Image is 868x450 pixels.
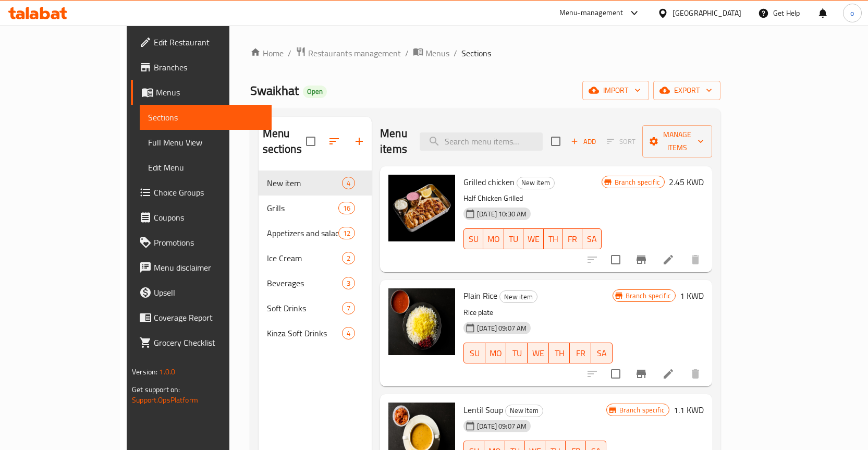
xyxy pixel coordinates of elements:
span: 4 [343,329,354,338]
div: Open [303,86,327,98]
button: TH [544,228,563,249]
span: FR [567,232,578,247]
div: items [342,302,355,314]
span: WE [528,232,540,247]
span: Beverages [267,277,342,289]
button: import [582,81,649,100]
span: New item [267,177,342,189]
span: Lentil Soup [463,402,503,418]
button: Add section [347,129,372,154]
span: 16 [339,203,354,213]
button: FR [570,343,591,363]
a: Menus [413,46,449,60]
span: New item [506,405,543,417]
div: items [338,227,355,239]
a: Menu disclaimer [131,255,272,280]
div: New item4 [259,171,372,196]
button: SA [591,343,613,363]
span: WE [532,346,545,361]
span: Grills [267,202,338,214]
div: Ice Cream [267,252,342,264]
button: SU [463,343,485,363]
button: Add [567,133,600,150]
span: Select to update [605,363,627,385]
div: items [342,252,355,264]
span: [DATE] 09:07 AM [473,421,531,431]
a: Restaurants management [296,46,401,60]
span: TU [510,346,523,361]
li: / [454,47,457,59]
span: Version: [132,365,157,379]
a: Menus [131,80,272,105]
span: Menu disclaimer [154,261,263,274]
span: Edit Restaurant [154,36,263,48]
span: Select all sections [300,130,322,152]
li: / [288,47,291,59]
p: Rice plate [463,306,612,319]
h2: Menu sections [263,126,307,157]
div: items [338,202,355,214]
div: Kinza Soft Drinks [267,327,342,339]
a: Sections [140,105,272,130]
span: Sort sections [322,129,347,154]
button: Branch-specific-item [629,361,654,386]
span: Sections [148,111,263,124]
span: 12 [339,228,354,238]
span: Branch specific [621,291,675,301]
button: TU [504,228,523,249]
span: SA [595,346,608,361]
a: Edit menu item [662,368,675,380]
span: Select to update [605,249,627,271]
div: Appetizers and salads [267,227,338,239]
button: MO [485,343,507,363]
span: Restaurants management [308,47,401,59]
li: / [405,47,409,59]
span: Open [303,87,327,96]
h6: 1.1 KWD [674,403,704,417]
span: Grocery Checklist [154,336,263,349]
span: FR [574,346,587,361]
span: TH [553,346,566,361]
span: Choice Groups [154,186,263,199]
div: Appetizers and salads12 [259,221,372,246]
span: Get support on: [132,383,180,396]
span: SA [586,232,597,247]
button: delete [683,361,708,386]
a: Coverage Report [131,305,272,330]
span: Sections [461,47,491,59]
span: Upsell [154,286,263,299]
a: Support.OpsPlatform [132,393,198,407]
span: Branches [154,61,263,74]
button: TU [506,343,528,363]
span: 7 [343,303,354,313]
span: New item [517,177,554,189]
div: items [342,327,355,339]
div: New item [517,177,555,189]
span: Select section [545,130,567,152]
span: Swaikhat [250,79,299,102]
input: search [420,132,543,151]
span: o [850,7,854,19]
a: Upsell [131,280,272,305]
span: 4 [343,178,354,188]
button: TH [549,343,570,363]
a: Edit Restaurant [131,30,272,55]
span: TH [548,232,559,247]
button: export [653,81,720,100]
button: delete [683,247,708,272]
span: Coupons [154,211,263,224]
span: Add item [567,133,600,150]
div: New item [505,405,543,417]
span: Edit Menu [148,161,263,174]
div: Soft Drinks7 [259,296,372,321]
span: Menus [156,86,263,99]
span: MO [487,232,500,247]
span: Branch specific [615,405,669,415]
button: MO [483,228,504,249]
span: Select section first [600,133,642,150]
span: import [591,84,641,97]
img: Grilled chicken [388,175,455,241]
button: Manage items [642,125,712,157]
